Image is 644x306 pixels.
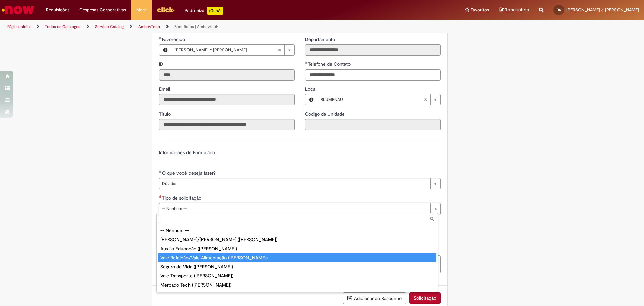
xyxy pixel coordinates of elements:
[157,225,438,292] ul: Tipo de solicitação
[158,290,436,299] div: Voucher home office ([PERSON_NAME])
[158,253,436,262] div: Vale Refeição/Vale Alimentação ([PERSON_NAME])
[158,262,436,271] div: Seguro de Vida ([PERSON_NAME])
[158,226,436,235] div: -- Nenhum --
[158,244,436,253] div: Auxílio Educação ([PERSON_NAME])
[158,280,436,290] div: Mercado Tech ([PERSON_NAME])
[158,235,436,244] div: [PERSON_NAME]/[PERSON_NAME] ([PERSON_NAME])
[158,271,436,280] div: Vale Transporte ([PERSON_NAME])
